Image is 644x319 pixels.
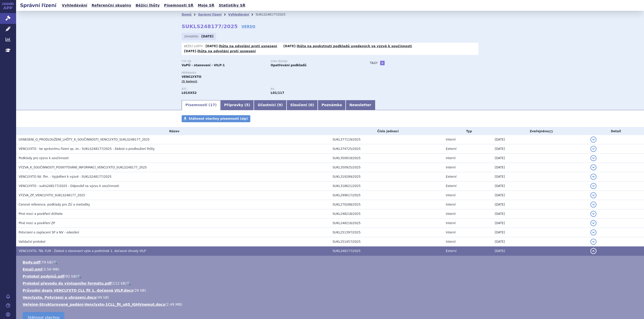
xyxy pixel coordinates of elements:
p: - [206,44,277,48]
h2: Správní řízení [16,2,60,9]
button: detail [590,211,596,217]
button: detail [590,183,596,189]
th: Zveřejněno [492,127,588,135]
span: 3.56 MB [44,267,58,271]
a: Referenční skupiny [90,2,133,9]
span: 79 kB [42,260,52,264]
p: - [184,49,256,53]
button: detail [590,220,596,226]
li: ( ) [23,267,639,272]
a: Písemnosti SŘ [163,2,195,9]
p: Přípravky: [182,72,360,75]
a: VERSO [242,24,255,29]
a: lhůta na poskytnutí podkladů uvedených ve výzvě k součinnosti [297,44,412,48]
a: Vyhledávání [228,13,249,16]
a: 🔍 [53,260,57,264]
td: [DATE] [492,163,588,172]
span: Interní [446,203,456,206]
span: VENCLYXTO tbl. flm. - Vyjádření k výzvě - SUKLS248177/2025 [19,175,111,178]
strong: [DATE] [184,49,196,53]
strong: venetoklax [271,91,284,95]
span: 2.49 MB [167,302,181,306]
strong: [DATE] [202,35,214,38]
button: detail [590,239,596,245]
h3: Tagy [370,60,378,66]
span: Potvrzení o zaplacení SP a NV - odeslání [19,231,79,234]
span: 92 kB [66,274,76,278]
p: Stav řízení: [271,60,355,63]
strong: Opatřování podkladů [271,63,306,67]
span: Interní [446,240,456,243]
button: detail [590,155,596,161]
a: Newsletter [346,100,375,110]
span: Externí [446,249,456,253]
td: SUKL248177/2025 [330,246,443,256]
span: Interní [446,138,456,141]
a: Veřejné-Strukturované_podání-Venclyxto-1CLL_fit_u65_IGHVnemut.docx [23,302,165,306]
abbr: (?) [549,130,553,133]
span: VÝZVA_ZP_VENCLYXTO_SUKLS248177_2025 [19,194,85,197]
a: Poznámka [318,100,346,110]
p: ATC: [182,88,266,91]
span: Externí [446,147,456,151]
a: Email.eml [23,267,42,271]
span: Externí [446,175,456,178]
a: Venclyxto. Potvrzení o uhrazení.docx [23,295,96,299]
td: SUKL377119/2025 [330,135,443,144]
button: detail [590,229,596,235]
span: VENCLYXTO, TBL FLM - Žádost o stanovení výše a podmínek 1. dočasné úhrady VILP [19,249,146,253]
th: Číslo jednací [330,127,443,135]
a: Běžící lhůty [134,2,161,9]
span: 17 [210,103,215,107]
button: detail [590,248,596,254]
li: ( ) [23,288,639,293]
td: [DATE] [492,190,588,200]
td: [DATE] [492,228,588,237]
td: SUKL251397/2025 [330,228,443,237]
td: SUKL374725/2025 [330,144,443,153]
td: [DATE] [492,218,588,228]
span: Interní [446,156,456,160]
span: VENCLYXTO [182,75,201,79]
td: [DATE] [492,200,588,209]
span: Externí [446,184,456,188]
a: Moje SŘ [196,2,216,9]
td: [DATE] [492,246,588,256]
li: ( ) [23,274,639,279]
span: Interní [446,212,456,216]
li: ( ) [23,295,639,300]
td: [DATE] [492,153,588,163]
td: SUKL319289/2025 [330,172,443,181]
a: lhůta na odvolání proti usnesení [197,49,256,53]
a: + [380,61,385,65]
td: SUKL350925/2025 [330,163,443,172]
th: Typ [443,127,492,135]
button: detail [590,137,596,143]
span: Zahájeno: [184,34,200,38]
a: Sloučení (0) [287,100,318,110]
a: Body.pdf [23,260,40,264]
td: SUKL248218/2025 [330,209,443,218]
span: Interní [446,221,456,225]
th: Detail [588,127,644,135]
span: Plné moci a pověření ZP [19,221,55,225]
td: SUKL248216/2025 [330,218,443,228]
span: Plné moci a pověření držitele [19,212,63,216]
span: Stáhnout všechny písemnosti (zip) [189,117,248,120]
span: 9 [279,103,281,107]
a: Statistiky SŘ [217,2,247,9]
td: [DATE] [492,209,588,218]
td: SUKL299617/2025 [330,190,443,200]
button: detail [590,192,596,198]
span: Interní [446,194,456,197]
span: 0 [310,103,312,107]
strong: [DATE] [284,44,296,48]
strong: SUKLS248177/2025 [182,23,238,29]
strong: VaPÚ - stanovení - VILP-1 [182,63,225,67]
td: SUKL270288/2025 [330,200,443,209]
span: Validační protokol [19,240,46,243]
td: [DATE] [492,144,588,153]
td: SUKL350919/2025 [330,153,443,163]
span: 5 [246,103,249,107]
span: 112 kB [113,281,125,285]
